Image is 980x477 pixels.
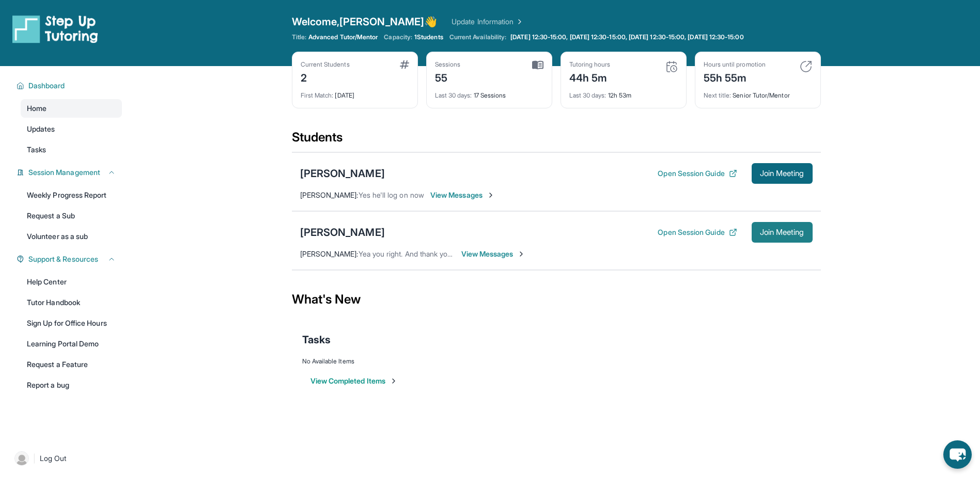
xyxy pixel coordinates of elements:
[21,335,122,353] a: Learning Portal Demo
[300,225,385,240] div: [PERSON_NAME]
[308,33,378,41] span: Advanced Tutor/Mentor
[704,60,766,69] div: Hours until promotion
[21,99,122,118] a: Home
[21,140,122,159] a: Tasks
[943,440,972,469] button: chat-button
[21,186,122,204] a: Weekly Progress Report
[359,190,424,199] span: Yes he'll log on now
[359,249,523,258] span: Yea you right. And thank you [DATE] at 5pm works
[292,14,438,29] span: Welcome, [PERSON_NAME] 👋
[461,249,526,259] span: View Messages
[21,273,122,291] a: Help Center
[301,69,350,85] div: 2
[28,167,100,178] span: Session Management
[569,69,611,85] div: 44h 5m
[21,120,122,138] a: Updates
[435,91,472,99] span: Last 30 days :
[435,69,461,85] div: 55
[760,170,804,177] span: Join Meeting
[569,91,606,99] span: Last 30 days :
[300,249,359,258] span: [PERSON_NAME] :
[302,357,811,365] div: No Available Items
[12,14,98,43] img: logo
[517,250,525,258] img: Chevron-Right
[292,277,821,322] div: What's New
[514,17,524,27] img: Chevron Right
[292,129,821,152] div: Students
[28,81,65,91] span: Dashboard
[302,332,331,347] span: Tasks
[487,191,495,199] img: Chevron-Right
[24,254,116,264] button: Support & Resources
[452,17,524,27] a: Update Information
[430,190,495,200] span: View Messages
[27,124,55,134] span: Updates
[665,60,678,73] img: card
[384,33,412,41] span: Capacity:
[508,33,745,41] a: [DATE] 12:30-15:00, [DATE] 12:30-15:00, [DATE] 12:30-15:00, [DATE] 12:30-15:00
[301,60,350,69] div: Current Students
[532,60,543,70] img: card
[449,33,506,41] span: Current Availability:
[40,453,67,464] span: Log Out
[400,60,409,69] img: card
[27,103,46,114] span: Home
[27,145,46,155] span: Tasks
[435,85,543,100] div: 17 Sessions
[658,227,737,237] button: Open Session Guide
[301,85,409,100] div: [DATE]
[21,206,122,225] a: Request a Sub
[300,166,385,181] div: [PERSON_NAME]
[435,60,461,69] div: Sessions
[24,81,116,91] button: Dashboard
[704,85,812,100] div: Senior Tutor/Mentor
[800,60,812,73] img: card
[704,91,732,99] span: Next title :
[292,33,306,41] span: Title:
[300,190,359,199] span: [PERSON_NAME] :
[301,91,334,99] span: First Match :
[569,85,678,100] div: 12h 53m
[510,33,743,41] span: [DATE] 12:30-15:00, [DATE] 12:30-15:00, [DATE] 12:30-15:00, [DATE] 12:30-15:00
[33,452,36,465] span: |
[14,451,29,466] img: user-img
[760,229,804,235] span: Join Meeting
[10,447,122,470] a: |Log Out
[21,376,122,394] a: Report a bug
[28,254,98,264] span: Support & Resources
[752,163,813,184] button: Join Meeting
[414,33,443,41] span: 1 Students
[658,168,737,179] button: Open Session Guide
[569,60,611,69] div: Tutoring hours
[21,227,122,246] a: Volunteer as a sub
[310,376,398,386] button: View Completed Items
[21,355,122,374] a: Request a Feature
[752,222,813,243] button: Join Meeting
[21,293,122,312] a: Tutor Handbook
[24,167,116,178] button: Session Management
[21,314,122,332] a: Sign Up for Office Hours
[704,69,766,85] div: 55h 55m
